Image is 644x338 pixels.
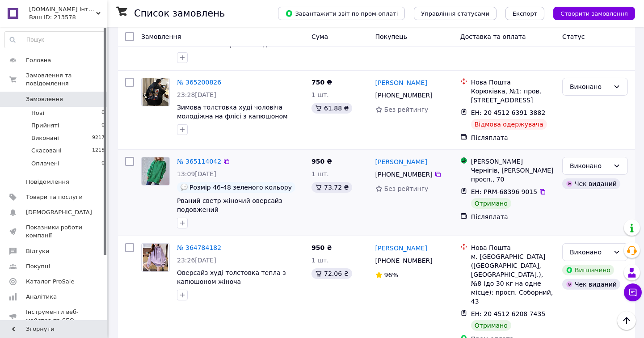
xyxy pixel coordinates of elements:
span: Аналітика [26,293,57,301]
span: Доставка та оплата [460,33,526,40]
span: ЕН: PRM-68396 9015 [471,188,537,195]
span: 23:28[DATE] [177,91,216,98]
span: Розмір 46-48 зеленого кольору [189,184,292,191]
div: [PHONE_NUMBER] [374,254,434,267]
span: Показники роботи компанії [26,224,83,240]
div: 72.06 ₴ [311,268,352,279]
img: Фото товару [143,244,168,271]
span: 1 шт. [311,91,329,98]
div: Нова Пошта [471,243,555,252]
span: Повідомлення [26,178,69,186]
a: № 364784182 [177,244,221,251]
span: 1215 [92,147,105,155]
a: [PERSON_NAME] [375,244,427,253]
input: Пошук [5,32,105,48]
a: № 365200826 [177,79,221,86]
a: Оверсайз худі толстовка тепла з капюшоном жіноча [177,269,286,285]
span: 0 [101,109,105,117]
a: [PERSON_NAME] [375,78,427,87]
span: Прийняті [31,122,59,130]
a: Зимова толстовка худі чоловіча молодіжна на флісі з капюшоном 50/52 [177,104,288,129]
span: 96% [384,271,398,279]
a: Фото товару [141,78,170,106]
span: Створити замовлення [560,10,628,17]
span: Статус [562,33,585,40]
div: Виконано [570,82,610,92]
span: 13:09[DATE] [177,170,216,177]
span: 950 ₴ [311,244,332,251]
button: Створити замовлення [553,7,635,20]
div: Отримано [471,198,511,209]
span: Оплачені [31,160,59,168]
span: Інструменти веб-майстра та SEO [26,308,83,324]
button: Наверх [617,311,636,330]
div: Ваш ID: 213578 [29,13,107,21]
div: 73.72 ₴ [311,182,352,193]
div: [PHONE_NUMBER] [374,168,434,181]
div: [PHONE_NUMBER] [374,89,434,101]
span: Покупці [26,262,50,270]
img: Фото товару [142,157,169,185]
span: Відгуки [26,247,49,255]
span: 750 ₴ [311,79,332,86]
div: 61.88 ₴ [311,103,352,114]
span: 1 шт. [311,257,329,264]
span: 950 ₴ [311,158,332,165]
img: Фото товару [143,78,168,106]
span: Експорт [513,10,538,17]
a: Фото товару [141,243,170,272]
span: Товари та послуги [26,193,83,201]
div: Післяплата [471,212,555,221]
span: DZHINESTRA.com.ua Інтернет-магазин Сумки Одяг Рюкзаки [29,5,96,13]
a: Фото товару [141,157,170,186]
span: Замовлення [26,95,63,103]
div: Виконано [570,247,610,257]
span: 9217 [92,134,105,142]
span: Без рейтингу [384,106,429,113]
span: Управління статусами [421,10,489,17]
span: Покупець [375,33,407,40]
button: Завантажити звіт по пром-оплаті [278,7,405,20]
span: Каталог ProSale [26,278,74,286]
span: Головна [26,56,51,64]
div: м. [GEOGRAPHIC_DATA] ([GEOGRAPHIC_DATA], [GEOGRAPHIC_DATA].), №8 (до 30 кг на одне місце): просп.... [471,252,555,306]
div: Чернігів, [PERSON_NAME] просп., 70 [471,166,555,184]
span: ЕН: 20 4512 6208 7435 [471,310,546,317]
a: [PERSON_NAME] [375,157,427,166]
button: Управління статусами [414,7,497,20]
span: 0 [101,122,105,130]
span: Без рейтингу [384,185,429,192]
span: Замовлення та повідомлення [26,72,107,88]
span: 1 шт. [311,170,329,177]
a: Рваний светр жіночий оверсайз подовжений [177,197,282,213]
span: [DEMOGRAPHIC_DATA] [26,208,92,216]
button: Експорт [505,7,545,20]
div: Нова Пошта [471,78,555,87]
div: Чек виданий [562,178,620,189]
span: Нові [31,109,44,117]
div: Отримано [471,320,511,331]
div: Корюківка, №1: пров. [STREET_ADDRESS] [471,87,555,105]
div: Виплачено [562,265,614,275]
div: Відмова одержувача [471,119,547,130]
div: [PERSON_NAME] [471,157,555,166]
span: Завантажити звіт по пром-оплаті [285,9,398,17]
a: № 365114042 [177,158,221,165]
span: 23:26[DATE] [177,257,216,264]
span: Скасовані [31,147,62,155]
span: Cума [311,33,328,40]
div: Виконано [570,161,610,171]
h1: Список замовлень [134,8,225,19]
span: 0 [101,160,105,168]
span: ЕН: 20 4512 6391 3882 [471,109,546,116]
img: :speech_balloon: [181,184,188,191]
span: Виконані [31,134,59,142]
a: Створити замовлення [544,9,635,17]
div: Чек виданий [562,279,620,290]
button: Чат з покупцем [624,283,642,301]
span: Замовлення [141,33,181,40]
div: Післяплата [471,133,555,142]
